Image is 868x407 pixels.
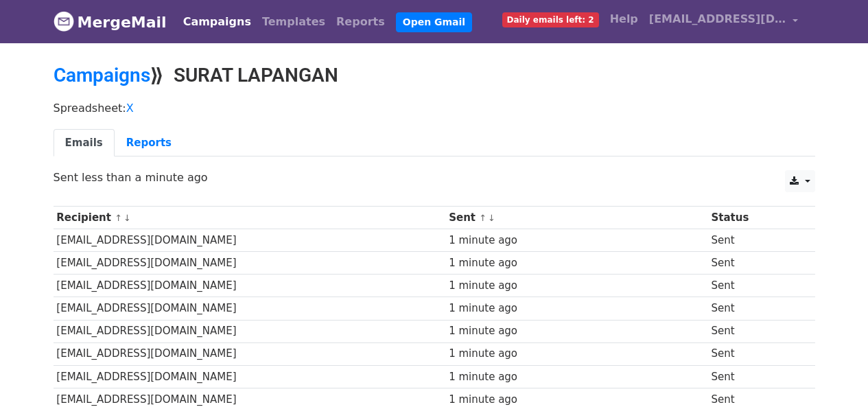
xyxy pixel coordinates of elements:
a: ↓ [124,213,131,223]
a: Help [605,5,644,33]
td: [EMAIL_ADDRESS][DOMAIN_NAME] [54,252,446,275]
td: [EMAIL_ADDRESS][DOMAIN_NAME] [54,342,446,365]
td: Sent [708,342,801,365]
a: MergeMail [54,8,167,36]
span: Daily emails left: 2 [502,12,599,27]
div: 1 minute ago [449,369,705,385]
span: [EMAIL_ADDRESS][DOMAIN_NAME] [649,11,786,27]
td: Sent [708,229,801,252]
a: ↓ [488,213,495,223]
th: Sent [445,207,707,229]
div: 1 minute ago [449,323,705,339]
td: [EMAIL_ADDRESS][DOMAIN_NAME] [54,275,446,297]
a: Daily emails left: 2 [497,5,605,33]
a: Campaigns [54,64,150,86]
a: Emails [54,129,115,157]
td: Sent [708,365,801,388]
a: [EMAIL_ADDRESS][DOMAIN_NAME] [644,5,804,38]
a: ↑ [479,213,486,223]
td: Sent [708,297,801,320]
a: ↑ [115,213,122,223]
img: MergeMail logo [54,11,74,32]
div: 1 minute ago [449,233,705,248]
td: [EMAIL_ADDRESS][DOMAIN_NAME] [54,365,446,388]
div: 1 minute ago [449,255,705,271]
a: Templates [257,8,331,36]
p: Sent less than a minute ago [54,170,815,185]
p: Spreadsheet: [54,101,815,115]
a: Campaigns [178,8,257,36]
div: 1 minute ago [449,301,705,316]
td: Sent [708,320,801,342]
td: Sent [708,275,801,297]
a: Reports [115,129,183,157]
a: X [126,102,134,115]
a: Reports [331,8,390,36]
td: Sent [708,252,801,275]
td: [EMAIL_ADDRESS][DOMAIN_NAME] [54,297,446,320]
th: Status [708,207,801,229]
a: Open Gmail [396,12,472,32]
div: 1 minute ago [449,346,705,362]
td: [EMAIL_ADDRESS][DOMAIN_NAME] [54,320,446,342]
td: [EMAIL_ADDRESS][DOMAIN_NAME] [54,229,446,252]
div: 1 minute ago [449,278,705,294]
th: Recipient [54,207,446,229]
h2: ⟫ SURAT LAPANGAN [54,64,815,87]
